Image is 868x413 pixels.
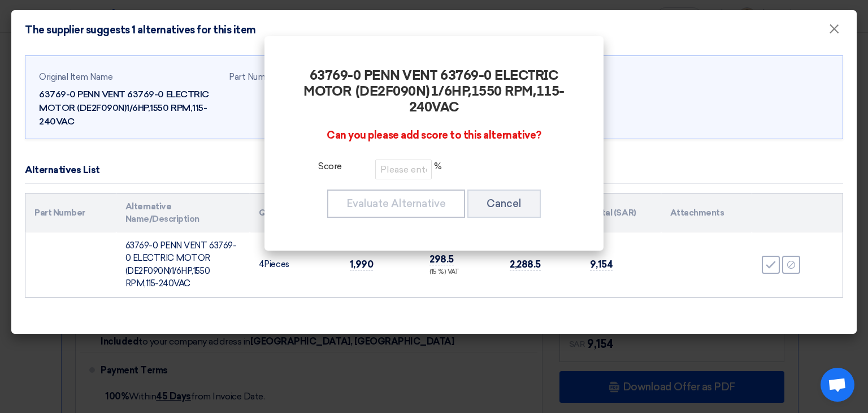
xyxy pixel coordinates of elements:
[821,368,854,402] div: Open chat
[296,160,572,179] div: %
[467,190,541,218] button: Cancel
[375,160,432,179] input: Please enter the technical evaluation for this alternative item...
[296,68,572,115] h2: 63769-0 PENN VENT 63769-0 ELECTRIC MOTOR (DE2F090N)1/6HP,1550 RPM,115-240VAC
[327,129,541,141] span: Can you please add score to this alternative?
[327,190,465,218] button: Evaluate Alternative
[296,160,364,177] label: Score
